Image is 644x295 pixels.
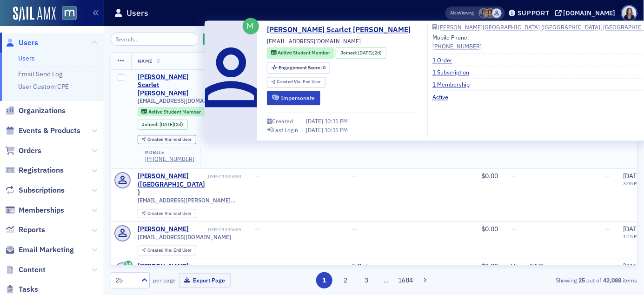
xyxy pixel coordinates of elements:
span: Justin Chase [492,8,502,18]
span: [DATE] [159,121,174,127]
span: — [255,225,260,233]
span: Memberships [19,205,64,215]
div: Last Login [272,127,298,133]
div: (2d) [159,121,183,127]
span: — [605,225,611,233]
a: Tasks [5,284,38,295]
img: SailAMX [62,6,77,20]
span: — [255,172,260,180]
div: Joined: 2025-09-27 00:00:00 [336,47,386,59]
div: Joined: 2025-09-27 00:00:00 [138,120,188,130]
a: Users [18,54,35,62]
span: … [380,276,393,284]
span: Active [278,50,293,56]
span: Organizations [19,106,66,116]
div: 25 [115,275,136,285]
span: Name [138,58,153,64]
span: Orders [19,146,41,156]
span: Joined : [142,121,159,127]
span: Content [19,265,46,275]
span: Subscriptions [19,185,65,195]
a: 1 Order [432,56,459,64]
div: [DOMAIN_NAME] [564,9,616,17]
a: Email Marketing [5,245,74,255]
div: Also [451,10,459,16]
span: Joined : [340,49,358,57]
a: Memberships [5,205,64,215]
span: Reports [19,225,45,235]
span: Created Via : [147,210,173,216]
span: $0.00 [482,172,498,180]
a: View Homepage [56,6,77,22]
span: 10:11 PM [325,118,348,125]
span: Created Via : [147,136,173,142]
a: [PHONE_NUMBER] [432,42,482,50]
a: [PERSON_NAME] [138,225,189,234]
span: — [511,172,517,180]
div: [PERSON_NAME] Scarlet [PERSON_NAME] [138,73,206,98]
span: — [511,225,517,233]
div: Engagement Score: 0 [267,62,330,74]
div: Mobile Phone: [432,34,482,51]
div: Showing out of items [468,276,637,284]
strong: 25 [577,276,587,284]
button: AddFilter [203,34,241,45]
button: Export Page [179,273,231,288]
a: Active Student Member [141,108,200,114]
span: [DATE] [624,262,643,270]
div: Created [272,119,293,124]
img: SailAMX [13,7,56,21]
button: Impersonate [267,91,320,105]
span: Created Via : [277,79,303,85]
span: $0.00 [482,225,498,233]
button: 2 [338,272,354,288]
span: Tasks [19,284,38,295]
button: 3 [359,272,375,288]
div: End User [147,211,192,216]
span: [DATE] [306,118,325,125]
span: [DATE] [624,172,643,180]
a: [PERSON_NAME] [138,262,189,271]
span: Laura Swann [485,8,495,18]
a: User Custom CPE [18,82,69,91]
span: Viewing [451,10,474,16]
span: Engagement Score : [279,64,323,71]
span: Student Member [293,50,330,56]
a: 1 Subscription [432,68,476,76]
button: 1684 [398,272,414,288]
div: USR-21335893 [208,174,242,180]
div: End User [147,137,192,142]
strong: 42,088 [602,276,623,284]
span: — [352,225,358,233]
time: 3:05 PM [624,180,641,187]
label: per page [153,276,176,284]
a: Active [432,93,455,101]
span: Email Marketing [19,245,74,255]
div: mobile [145,150,194,155]
a: Email Send Log [18,70,62,78]
button: 1 [316,272,332,288]
a: 1 Order [352,262,374,271]
span: Active [148,108,164,115]
span: [DATE] [358,49,372,56]
div: End User [277,80,321,85]
a: Active Student Member [271,49,330,57]
a: Content [5,265,46,275]
input: Search… [111,33,199,46]
span: Profile [621,5,637,21]
span: Events & Products [19,126,80,136]
h1: Users [126,7,148,19]
span: [EMAIL_ADDRESS][DOMAIN_NAME] [267,37,361,46]
div: Created Via: End User [267,77,325,87]
span: [EMAIL_ADDRESS][PERSON_NAME][DOMAIN_NAME] [138,197,242,204]
span: [DATE] [306,126,325,134]
span: — [605,172,611,180]
div: Active: Active: Student Member [267,47,334,59]
a: [PERSON_NAME] ([GEOGRAPHIC_DATA]) [138,172,207,197]
span: Student Member [164,108,201,115]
